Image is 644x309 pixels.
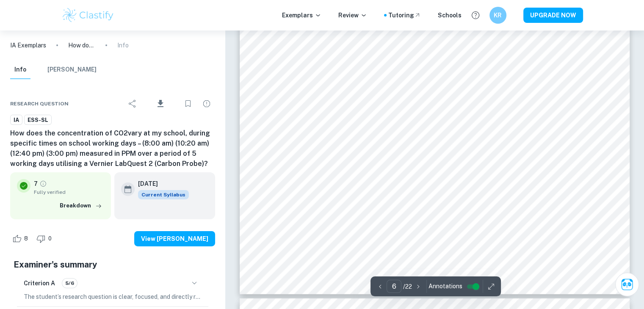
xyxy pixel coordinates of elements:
h6: KR [493,11,503,20]
h6: Criterion A [24,279,55,288]
button: Info [10,61,30,79]
div: Share [124,95,141,112]
div: Bookmark [180,95,196,112]
p: Exemplars [282,11,321,20]
span: Research question [10,100,69,108]
button: [PERSON_NAME] [47,61,97,79]
h6: [DATE] [138,179,182,188]
span: Fully verified [34,188,104,196]
button: Ask Clai [615,273,639,296]
span: 5/6 [62,279,77,287]
button: View [PERSON_NAME] [134,231,215,246]
span: ESS-SL [25,116,51,124]
a: IA Exemplars [10,41,46,50]
p: The student’s research question is clear, focused, and directly relevant to the investigation of ... [24,292,202,301]
h6: How does the concentration of CO2vary at my school, during specific times on school working days ... [10,128,215,169]
a: Grade fully verified [39,180,47,188]
button: KR [489,7,506,24]
span: 0 [44,235,56,243]
a: ESS-SL [24,115,52,125]
button: UPGRADE NOW [523,8,583,23]
a: Tutoring [388,11,421,20]
button: Breakdown [58,199,104,212]
img: Clastify logo [61,7,115,24]
div: Download [143,93,178,115]
span: 8 [19,235,33,243]
p: Review [338,11,367,20]
h5: Examiner's summary [14,258,212,271]
p: / 22 [403,282,412,291]
span: Annotations [428,282,462,291]
div: Report issue [198,95,215,112]
span: IA [11,116,22,124]
div: Like [10,232,33,246]
p: Info [117,41,129,50]
button: Help and Feedback [468,8,483,22]
div: This exemplar is based on the current syllabus. Feel free to refer to it for inspiration/ideas wh... [138,190,189,199]
a: Schools [438,11,462,20]
span: Current Syllabus [138,190,189,199]
div: Dislike [34,232,56,246]
p: 7 [34,179,38,188]
p: How does the concentration of CO2vary at my school, during specific times on school working days ... [68,41,95,50]
a: IA [10,115,22,125]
